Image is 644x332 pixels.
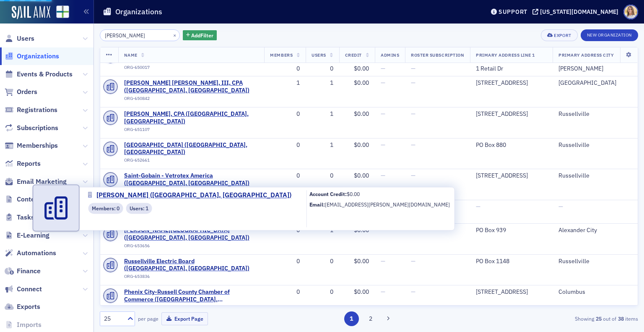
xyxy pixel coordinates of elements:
[312,288,333,296] div: 0
[5,123,58,133] a: Subscriptions
[124,96,259,104] div: ORG-650842
[5,213,34,222] a: Tasks
[312,79,333,87] div: 1
[616,315,625,322] strong: 38
[354,141,369,149] span: $0.00
[558,227,632,234] div: Alexander City
[381,288,385,295] span: —
[183,30,217,41] button: AddFilter
[476,65,547,73] div: 1 Retail Dr
[312,172,333,180] div: 0
[17,248,56,258] span: Automations
[270,172,300,180] div: 0
[124,141,259,156] span: Russellville City Schools (Russellville, AL)
[124,79,259,94] span: J. Russell McElroy, III, CPA (Mountain Brook, AL)
[124,258,259,272] a: Russellville Electric Board ([GEOGRAPHIC_DATA], [GEOGRAPHIC_DATA])
[476,141,547,149] div: PO Box 880
[344,311,359,326] button: 1
[124,227,259,241] span: Russell Medical Center (Alexander City, AL)
[499,8,527,16] div: Support
[126,203,152,214] div: Users: 1
[5,52,59,61] a: Organizations
[124,288,259,303] span: Phenix City-Russell County Chamber of Commerce (Columbus, GA)
[5,87,37,97] a: Orders
[124,288,259,303] a: Phenix City-Russell County Chamber of Commerce ([GEOGRAPHIC_DATA], [GEOGRAPHIC_DATA])
[558,110,632,118] div: Russellville
[124,52,138,58] span: Name
[17,320,42,329] span: Imports
[354,257,369,265] span: $0.00
[5,248,56,258] a: Automations
[623,5,638,19] span: Profile
[270,110,300,118] div: 0
[312,52,326,58] span: Users
[17,123,58,133] span: Subscriptions
[17,34,34,43] span: Users
[476,258,547,265] div: PO Box 1148
[171,31,179,39] button: ×
[191,31,213,39] span: Add Filter
[558,65,632,73] div: [PERSON_NAME]
[558,258,632,265] div: Russellville
[17,177,67,186] span: Email Marketing
[92,204,117,212] span: Members :
[411,288,415,295] span: —
[354,172,369,179] span: $0.00
[354,79,369,86] span: $0.00
[354,110,369,118] span: $0.00
[138,315,158,322] label: per page
[88,190,297,200] a: [PERSON_NAME] ([GEOGRAPHIC_DATA], [GEOGRAPHIC_DATA])
[124,243,259,251] div: ORG-653656
[354,65,369,72] span: $0.00
[354,288,369,295] span: $0.00
[115,7,162,17] h1: Organizations
[411,110,415,118] span: —
[558,288,632,296] div: Columbus
[5,267,41,276] a: Finance
[270,141,300,149] div: 0
[5,320,42,329] a: Imports
[124,227,259,241] a: [PERSON_NAME][GEOGRAPHIC_DATA] ([GEOGRAPHIC_DATA], [GEOGRAPHIC_DATA])
[56,5,69,18] img: SailAMX
[581,31,638,38] a: New Organization
[5,177,67,186] a: Email Marketing
[312,258,333,265] div: 0
[411,141,415,149] span: —
[161,312,208,325] button: Export Page
[17,87,37,97] span: Orders
[124,79,259,94] a: [PERSON_NAME] [PERSON_NAME], III, CPA ([GEOGRAPHIC_DATA], [GEOGRAPHIC_DATA])
[476,52,535,58] span: Primary Address Line 1
[309,201,325,208] b: Email:
[124,127,259,135] div: ORG-651107
[270,258,300,265] div: 0
[476,227,547,234] div: PO Box 939
[124,110,259,125] a: [PERSON_NAME], CPA ([GEOGRAPHIC_DATA], [GEOGRAPHIC_DATA])
[124,172,259,187] a: Saint-Gobain - Vetrotex America ([GEOGRAPHIC_DATA], [GEOGRAPHIC_DATA])
[411,172,415,179] span: —
[88,203,123,214] div: Members: 0
[12,6,50,19] a: SailAMX
[411,52,464,58] span: Roster Subscription
[411,79,415,86] span: —
[381,172,385,179] span: —
[270,288,300,296] div: 0
[541,29,577,41] button: Export
[5,70,73,79] a: Events & Products
[5,141,58,150] a: Memberships
[558,141,632,149] div: Russellville
[124,65,259,73] div: ORG-650017
[17,141,58,150] span: Memberships
[17,231,49,240] span: E-Learning
[50,5,69,20] a: View Homepage
[17,159,41,168] span: Reports
[558,52,614,58] span: Primary Address City
[345,52,362,58] span: Credit
[124,157,259,166] div: ORG-652661
[558,79,632,87] div: [GEOGRAPHIC_DATA]
[347,191,360,197] span: $0.00
[5,285,42,294] a: Connect
[270,79,300,87] div: 1
[5,105,57,115] a: Registrations
[17,213,34,222] span: Tasks
[581,29,638,41] button: New Organization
